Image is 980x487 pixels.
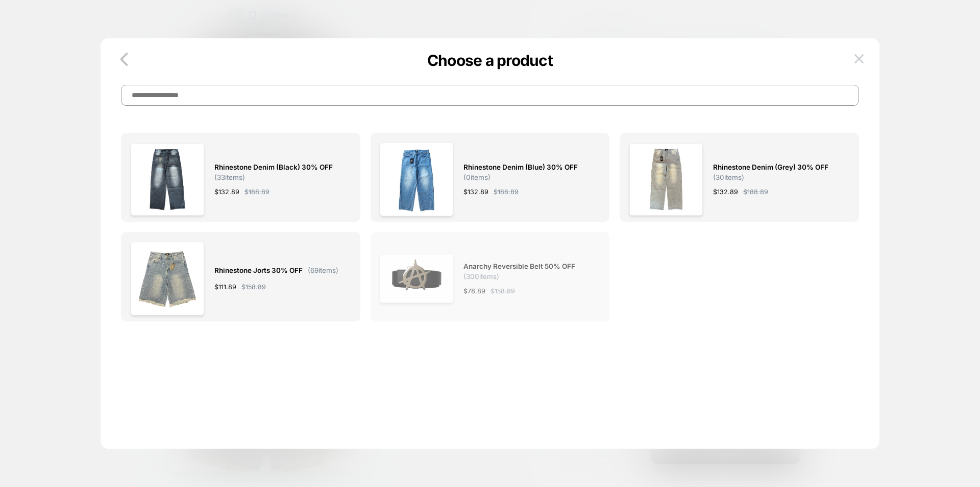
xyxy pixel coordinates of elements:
[463,161,578,173] span: Rhinestone Denim (Blue) 30% OFF
[101,51,879,69] p: Choose a product
[56,202,139,213] button: View order confirmation ›
[713,161,828,173] span: Rhinestone Denim (Grey) 30% OFF
[713,173,744,181] span: ( 30 items)
[629,143,703,216] img: greywebthumbnail.png
[743,187,768,197] span: $ 188.89
[60,204,135,212] span: View order confirmation ›
[713,187,738,197] span: $ 132.89
[463,261,575,272] span: Anarchy Reversible Belt 50% OFF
